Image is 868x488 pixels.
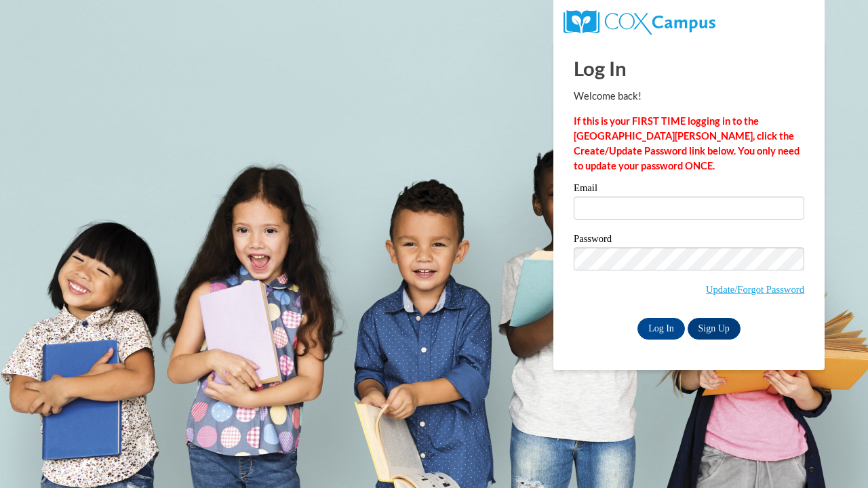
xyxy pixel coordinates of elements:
[637,318,685,340] input: Log In
[574,89,804,104] p: Welcome back!
[574,183,804,197] label: Email
[574,234,804,247] label: Password
[706,284,804,295] a: Update/Forgot Password
[574,54,804,82] h1: Log In
[564,10,715,35] img: COX Campus
[688,318,741,340] a: Sign Up
[574,115,800,171] strong: If this is your FIRST TIME logging in to the [GEOGRAPHIC_DATA][PERSON_NAME], click the Create/Upd...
